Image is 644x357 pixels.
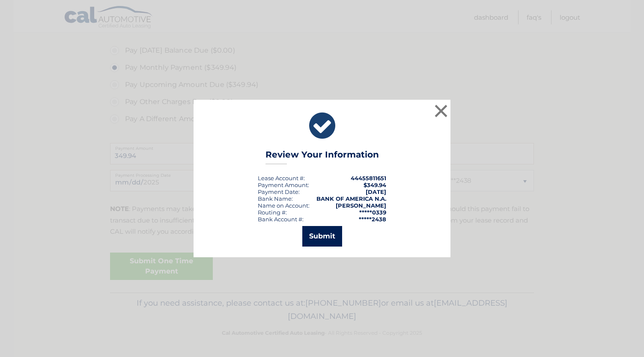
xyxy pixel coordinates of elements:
[258,195,293,202] div: Bank Name:
[364,181,386,188] span: $349.94
[258,209,287,216] div: Routing #:
[336,202,386,209] strong: [PERSON_NAME]
[258,188,298,195] span: Payment Date
[351,175,386,181] strong: 44455811651
[316,195,386,202] strong: BANK OF AMERICA N.A.
[258,188,300,195] div: :
[265,149,379,164] h3: Review Your Information
[302,226,342,247] button: Submit
[432,102,450,119] button: ×
[366,188,386,195] span: [DATE]
[258,202,310,209] div: Name on Account:
[258,175,305,181] div: Lease Account #:
[258,181,309,188] div: Payment Amount:
[258,216,304,223] div: Bank Account #:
